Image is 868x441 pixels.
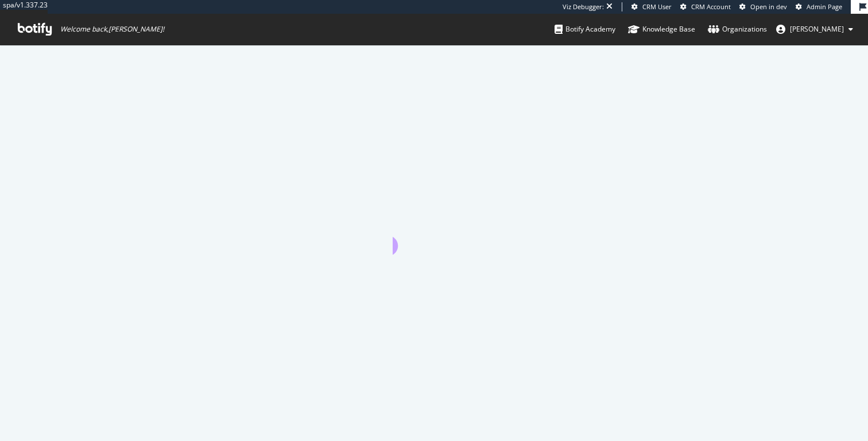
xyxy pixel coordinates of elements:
div: Botify Academy [555,24,615,35]
a: Admin Page [796,2,842,11]
div: animation [393,213,475,255]
span: Welcome back, [PERSON_NAME] ! [60,25,164,34]
span: CRM Account [691,2,731,11]
a: Botify Academy [555,14,615,45]
button: [PERSON_NAME] [767,20,862,38]
a: CRM User [631,2,672,11]
div: Organizations [708,24,767,35]
span: Open in dev [750,2,787,11]
div: Knowledge Base [628,24,695,35]
a: Open in dev [739,2,787,11]
span: CRM User [642,2,672,11]
a: CRM Account [680,2,731,11]
span: Thomas Grange [790,24,844,34]
a: Organizations [708,14,767,45]
span: Admin Page [807,2,842,11]
div: Viz Debugger: [563,2,604,11]
a: Knowledge Base [628,14,695,45]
